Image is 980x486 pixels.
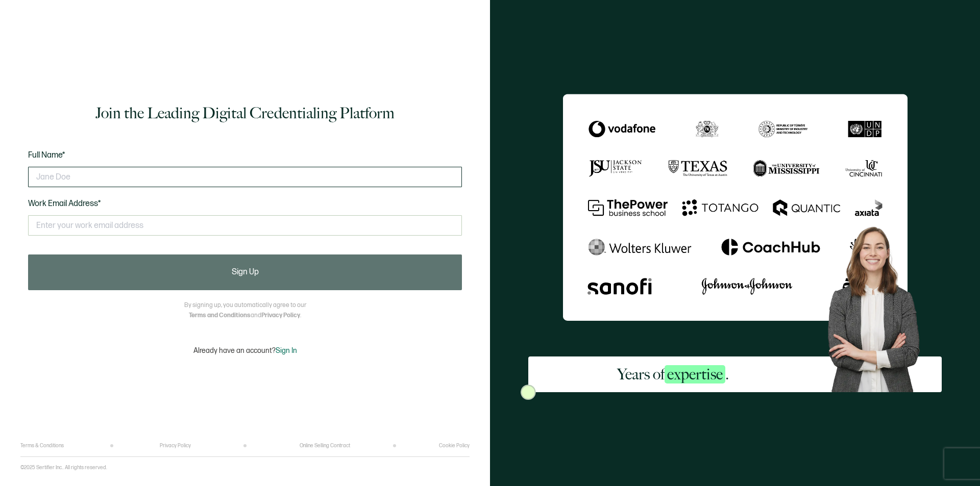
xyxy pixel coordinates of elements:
[276,346,297,355] span: Sign In
[439,443,470,449] a: Cookie Policy
[521,385,536,400] img: Sertifier Signup
[300,443,350,449] a: Online Selling Contract
[193,346,297,355] p: Already have an account?
[20,465,107,471] p: ©2025 Sertifier Inc.. All rights reserved.
[189,312,251,319] a: Terms and Conditions
[261,312,300,319] a: Privacy Policy
[28,199,101,209] span: Work Email Address*
[818,218,942,392] img: Sertifier Signup - Years of <span class="strong-h">expertise</span>. Hero
[160,443,191,449] a: Privacy Policy
[28,150,65,160] span: Full Name*
[184,300,306,321] p: By signing up, you automatically agree to our and .
[28,167,462,187] input: Jane Doe
[20,443,64,449] a: Terms & Conditions
[232,268,259,276] span: Sign Up
[665,365,725,383] span: expertise
[28,254,462,290] button: Sign Up
[95,103,395,123] h1: Join the Leading Digital Credentialing Platform
[563,94,908,321] img: Sertifier Signup - Years of <span class="strong-h">expertise</span>.
[28,215,462,236] input: Enter your work email address
[617,364,729,385] h2: Years of .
